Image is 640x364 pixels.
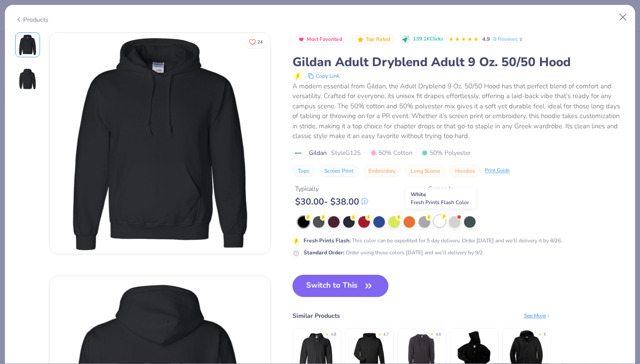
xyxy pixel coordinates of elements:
[448,32,479,47] div: 4.9 Stars
[430,332,434,335] div: ★
[49,33,271,254] img: Front
[615,9,632,26] button: Close
[485,167,510,174] div: Print Guide
[304,249,484,257] div: Order using these colors [DATE] and we’ll delivery by 9/2.
[406,188,476,209] div: White
[482,36,490,43] span: 4.9
[331,148,360,158] span: Style G125
[325,332,329,335] div: ★
[538,332,542,335] div: ★
[352,34,395,45] button: Badge Button
[307,37,342,42] span: Most Favorited
[293,34,347,45] button: Badge Button
[304,237,351,244] strong: Fresh Prints Flash :
[15,15,48,24] div: Products
[331,332,336,338] div: 4.8
[319,165,359,177] button: Screen Print
[544,332,546,338] div: 5
[370,148,412,158] span: 50% Cotton
[292,165,315,177] button: Tops
[292,54,625,71] div: Gildan Adult Dryblend Adult 9 Oz. 50/50 Hood
[363,165,401,177] button: Embroidery
[245,36,267,48] button: Like
[17,34,38,55] img: Front
[428,184,458,194] div: Comes In
[292,81,625,141] div: A modern essential from Gildan, the Adult Dryblend 9 Oz. 50/50 Hood has that perfect blend of com...
[450,165,480,177] button: Hoodies
[413,36,443,43] span: 139.1K Clicks
[304,237,562,245] div: This color can be expedited for 5 day delivery. Order [DATE] and we’ll delivery it by 8/26.
[383,332,388,338] div: 4.7
[309,148,327,158] span: Gildan
[257,40,263,44] span: 24
[304,249,344,256] strong: Standard Order :
[292,150,304,157] img: brand logo
[295,196,368,207] div: $ 30.00 - $ 38.00
[411,199,469,206] span: Fresh Prints Flash Color
[405,165,445,177] button: Long Sleeve
[493,35,524,43] a: 8 Reviews
[292,311,340,320] div: Similar Products
[305,71,342,81] button: copy to clipboard
[421,148,471,158] span: 50% Polyester
[436,332,441,338] div: 4.6
[366,37,391,42] span: Top Rated
[292,275,389,297] button: Switch to This
[17,68,38,89] img: Back
[378,332,381,335] div: ★
[298,36,305,43] img: Most Favorited sort
[524,312,551,320] div: See More
[295,184,368,194] div: Typically
[357,36,364,43] img: Top Rated sort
